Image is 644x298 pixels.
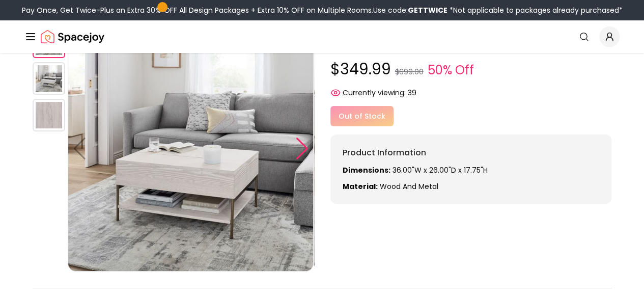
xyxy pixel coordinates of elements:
p: $349.99 [330,60,612,79]
h6: Product Information [343,147,600,159]
img: Spacejoy Logo [41,26,104,47]
img: https://storage.googleapis.com/spacejoy-main/assets/5f3418dc6cd190001e4ce157/product_0_01e485mj1jm7i [68,25,314,272]
small: $699.00 [395,67,424,77]
img: https://storage.googleapis.com/spacejoy-main/assets/5f3418dc6cd190001e4ce157/product_0_1p4pla48h9eb [314,25,559,272]
span: *Not applicable to packages already purchased* [447,5,623,15]
span: Wood and Metal [380,181,438,192]
div: Pay Once, Get Twice-Plus an Extra 30% OFF All Design Packages + Extra 10% OFF on Multiple Rooms. [22,5,623,15]
b: GETTWICE [408,5,447,15]
small: 50% Off [428,61,474,79]
a: Spacejoy [41,26,104,47]
img: https://storage.googleapis.com/spacejoy-main/assets/5f3418dc6cd190001e4ce157/product_0_1p4pla48h9eb [33,62,65,95]
p: 36.00"W x 26.00"D x 17.75"H [343,165,600,175]
span: Currently viewing: [343,88,406,98]
strong: Material: [343,181,378,192]
nav: Global [24,20,620,53]
span: Use code: [373,5,447,15]
strong: Dimensions: [343,165,390,175]
span: 39 [408,88,416,98]
img: https://storage.googleapis.com/spacejoy-main/assets/5f3418dc6cd190001e4ce157/product_0_omc9ebnoc [33,99,65,131]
